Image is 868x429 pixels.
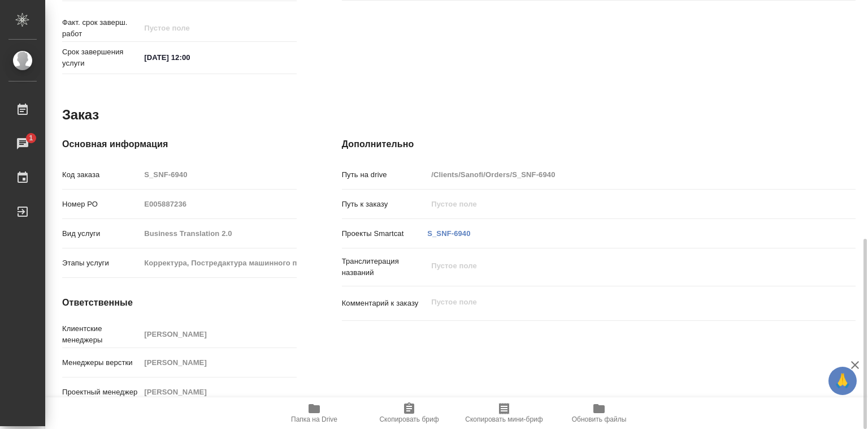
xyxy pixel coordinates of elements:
button: Скопировать бриф [362,397,457,429]
input: Пустое поле [140,255,296,271]
p: Менеджеры верстки [62,357,140,368]
button: Скопировать мини-бриф [457,397,552,429]
input: Пустое поле [427,196,813,212]
p: Код заказа [62,169,140,181]
p: Транслитерация названий [342,256,428,278]
p: Комментарий к заказу [342,298,428,309]
button: Обновить файлы [552,397,646,429]
h2: Заказ [62,106,99,124]
h4: Дополнительно [342,138,856,151]
p: Путь на drive [342,169,428,181]
input: Пустое поле [140,225,296,242]
button: Папка на Drive [267,397,362,429]
span: Обновить файлы [572,415,627,423]
p: Проекты Smartcat [342,228,428,239]
input: Пустое поле [427,166,813,183]
a: 1 [3,130,42,158]
button: 🙏 [828,367,857,395]
input: Пустое поле [140,196,296,212]
p: Номер РО [62,199,140,210]
span: 1 [22,132,40,144]
p: Этапы услуги [62,258,140,269]
p: Срок завершения услуги [62,46,140,69]
h4: Основная информация [62,138,297,151]
p: Проектный менеджер [62,387,140,398]
span: Скопировать мини-бриф [465,415,542,423]
input: Пустое поле [140,326,296,342]
p: Клиентские менеджеры [62,323,140,346]
h4: Ответственные [62,296,297,310]
input: ✎ Введи что-нибудь [140,49,239,66]
a: S_SNF-6940 [427,229,470,238]
span: Папка на Drive [291,415,337,423]
input: Пустое поле [140,354,296,371]
span: Скопировать бриф [379,415,439,423]
span: 🙏 [833,369,852,393]
p: Факт. срок заверш. работ [62,17,140,40]
input: Пустое поле [140,384,296,400]
input: Пустое поле [140,166,296,183]
p: Вид услуги [62,228,140,239]
input: Пустое поле [140,20,239,36]
p: Путь к заказу [342,199,428,210]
